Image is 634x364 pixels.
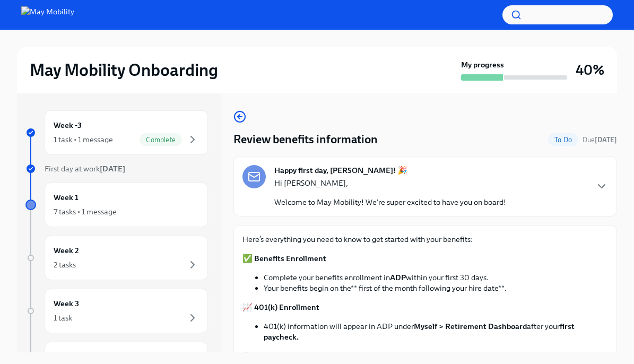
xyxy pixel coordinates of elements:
[274,178,506,188] p: Hi [PERSON_NAME],
[25,110,208,155] a: Week -31 task • 1 messageComplete
[54,298,79,309] h6: Week 3
[595,136,617,144] strong: [DATE]
[21,6,74,23] img: May Mobility
[264,283,608,293] li: Your benefits begin on the** first of the month following your hire date**.
[583,136,617,144] span: Due
[25,183,208,227] a: Week 17 tasks • 1 message
[100,164,125,174] strong: [DATE]
[461,59,504,70] strong: My progress
[242,302,319,312] strong: 📈 401(k) Enrollment
[140,136,182,144] span: Complete
[264,321,608,342] li: 401(k) information will appear in ADP under after your
[576,60,604,80] h3: 40%
[264,272,608,283] li: Complete your benefits enrollment in within your first 30 days.
[274,165,407,176] strong: Happy first day, [PERSON_NAME]! 🎉
[54,206,117,217] div: 7 tasks • 1 message
[54,192,79,203] h6: Week 1
[54,119,82,131] h6: Week -3
[242,254,326,263] strong: ✅ Benefits Enrollment
[233,132,378,148] h4: Review benefits information
[242,234,608,245] p: Here’s everything you need to know to get started with your benefits:
[45,164,125,174] span: First day at work
[30,59,218,81] h2: May Mobility Onboarding
[390,273,406,282] strong: ADP
[274,197,506,207] p: Welcome to May Mobility! We're super excited to have you on board!
[25,236,208,280] a: Week 22 tasks
[25,289,208,333] a: Week 31 task
[54,351,80,362] h6: Week 4
[583,135,617,145] span: August 26th, 2025 07:00
[242,351,318,361] strong: 📚 Helpful Resources
[548,136,578,144] span: To Do
[54,313,72,323] div: 1 task
[54,134,113,145] div: 1 task • 1 message
[54,245,79,256] h6: Week 2
[414,322,527,331] strong: Myself > Retirement Dashboard
[25,163,208,174] a: First day at work[DATE]
[54,259,76,270] div: 2 tasks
